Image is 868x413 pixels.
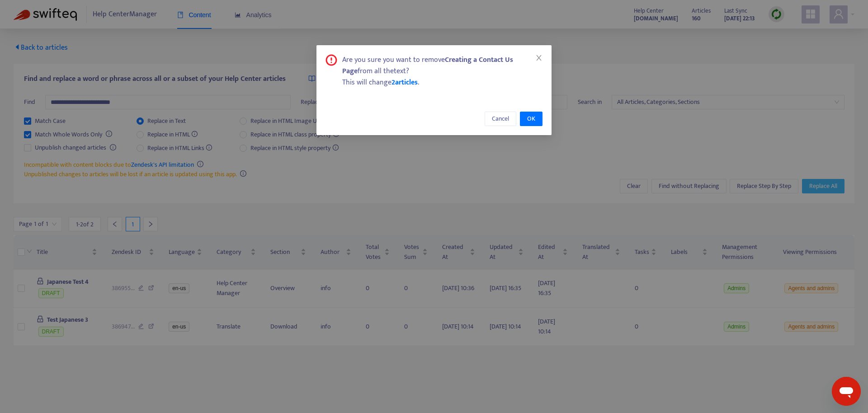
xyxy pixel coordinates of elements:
button: Close [534,53,544,63]
div: This will change . [342,77,542,88]
div: Are you sure you want to remove from all the text ? [342,54,542,77]
button: Cancel [485,112,516,126]
span: close [535,54,542,61]
span: OK [527,114,535,124]
span: 2 articles [392,76,418,89]
iframe: Button to launch messaging window [832,377,861,406]
button: OK [520,112,542,126]
span: Cancel [492,114,509,124]
b: Creating a Contact Us Page [342,54,513,77]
